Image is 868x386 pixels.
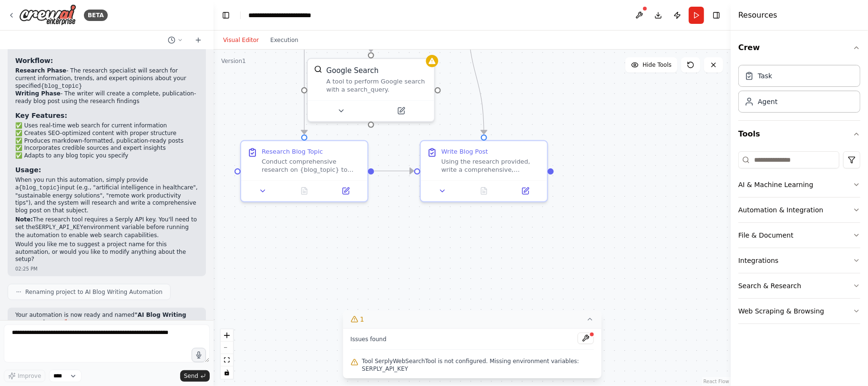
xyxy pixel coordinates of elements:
div: React Flow controls [221,329,233,379]
button: Search & Research [738,273,860,298]
span: Renaming project to AI Blog Writing Automation [25,288,163,296]
button: File & Document [738,223,860,248]
p: The research tool requires a Serply API key. You'll need to set the environment variable before r... [15,216,198,239]
h4: Resources [738,10,777,21]
p: Your automation is now ready and named ! 🚀 [15,312,198,326]
li: ✅ Creates SEO-optimized content with proper structure [15,130,198,137]
button: zoom in [221,329,233,342]
strong: Usage: [15,166,41,174]
button: Crew [738,34,860,61]
button: AI & Machine Learning [738,172,860,197]
button: Open in side panel [328,185,363,197]
div: Write Blog Post [441,147,488,156]
button: No output available [462,185,506,197]
li: ✅ Produces markdown-formatted, publication-ready posts [15,137,198,145]
button: Hide Tools [625,57,677,73]
button: Automation & Integration [738,198,860,222]
button: 1 [343,311,602,328]
button: Hide left sidebar [219,9,233,22]
button: Open in side panel [372,104,430,117]
button: Send [180,370,210,382]
span: Tool SerplyWebSearchTool is not configured. Missing environment variables: SERPLY_API_KEY [362,357,594,373]
button: No output available [283,185,326,197]
strong: Writing Phase [15,90,61,97]
li: - The writer will create a complete, publication-ready blog post using the research findings [15,90,198,105]
strong: "AI Blog Writing Automation" [15,312,186,326]
div: SerplyWebSearchToolGoogle SearchA tool to perform Google search with a search_query. [307,58,435,122]
div: Tools [738,147,860,332]
li: ✅ Uses real-time web search for current information [15,122,198,130]
button: toggle interactivity [221,366,233,379]
button: Web Scraping & Browsing [738,299,860,323]
button: Click to speak your automation idea [192,348,206,362]
g: Edge from 71d8935d-61c5-4f62-b3de-9a9bbf5a436e to 0bc7457a-9108-4fd0-a8e6-b5b3d018a12c [375,166,414,177]
li: ✅ Incorporates credible sources and expert insights [15,145,198,152]
div: Agent [758,97,777,106]
button: Switch to previous chat [164,34,187,46]
a: React Flow attribution [704,379,729,384]
p: When you run this automation, simply provide a input (e.g., "artificial intelligence in healthcar... [15,177,198,214]
button: zoom out [221,342,233,354]
button: Start a new chat [191,34,206,46]
strong: Research Phase [15,67,66,74]
g: Edge from 1f2f25dc-814a-41b1-afe3-a350a9acb89e to 0bc7457a-9108-4fd0-a8e6-b5b3d018a12c [463,18,489,134]
div: Version 1 [221,57,246,65]
strong: Note: [15,216,33,223]
span: Hide Tools [643,61,672,69]
strong: Key Features: [15,112,67,119]
button: Open in side panel [508,185,543,197]
div: Write Blog PostUsing the research provided, write a comprehensive, engaging, and well-structured ... [420,140,548,202]
div: Crew [738,61,860,120]
code: {blog_topic} [19,185,60,191]
g: Edge from 735b35fb-75eb-4aee-9b43-57418eed0a2a to 71d8935d-61c5-4f62-b3de-9a9bbf5a436e [299,18,310,134]
div: Research Blog TopicConduct comprehensive research on {blog_topic} to gather current information, ... [240,140,368,202]
button: Visual Editor [217,34,265,46]
nav: breadcrumb [248,10,333,20]
div: 02:25 PM [15,265,198,272]
code: SERPLY_API_KEY [35,224,83,231]
div: Using the research provided, write a comprehensive, engaging, and well-structured blog post about... [441,157,541,174]
div: BETA [84,10,108,21]
span: Issues found [350,335,387,343]
button: Execution [265,34,304,46]
img: Logo [19,4,76,26]
button: fit view [221,354,233,366]
li: ✅ Adapts to any blog topic you specify [15,152,198,160]
strong: Workflow: [15,57,53,64]
div: Conduct comprehensive research on {blog_topic} to gather current information, statistics, expert ... [262,157,361,174]
img: SerplyWebSearchTool [314,65,322,73]
div: Google Search [327,65,379,75]
span: Send [184,372,198,380]
li: - The research specialist will search for current information, trends, and expert opinions about ... [15,67,198,90]
code: {blog_topic} [41,83,82,90]
span: 1 [360,314,364,324]
button: Tools [738,121,860,147]
div: Research Blog Topic [262,147,323,156]
span: Improve [18,372,41,380]
button: Integrations [738,248,860,273]
div: A tool to perform Google search with a search_query. [327,77,428,94]
div: Task [758,71,772,81]
button: Hide right sidebar [710,9,723,22]
p: Would you like me to suggest a project name for this automation, or would you like to modify anyt... [15,241,198,263]
button: Improve [4,370,45,382]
